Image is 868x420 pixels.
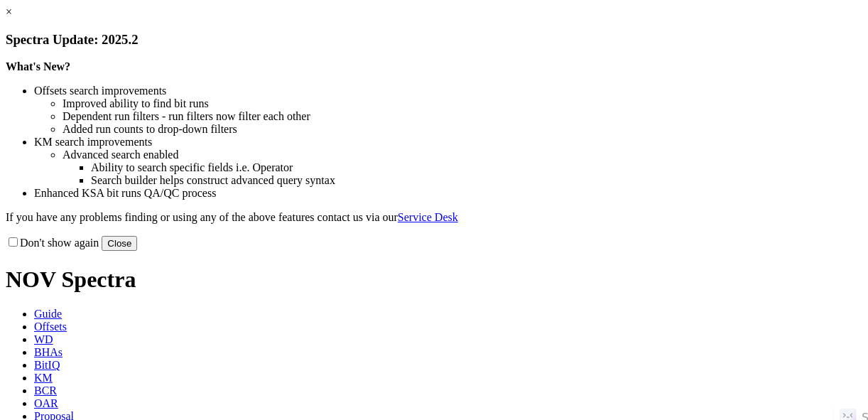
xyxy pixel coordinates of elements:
span: BitIQ [34,359,60,371]
span: KM [34,372,53,384]
h1: NOV Spectra [6,266,862,293]
label: Don't show again [6,237,99,249]
li: Search builder helps construct advanced query syntax [91,174,862,187]
li: Advanced search enabled [63,149,862,161]
span: Guide [34,308,62,320]
li: Offsets search improvements [34,85,862,97]
a: Service Desk [398,211,458,223]
span: BHAs [34,346,63,358]
li: Improved ability to find bit runs [63,97,862,110]
span: OAR [34,397,58,409]
h3: Spectra Update: 2025.2 [6,32,862,48]
span: WD [34,333,53,345]
span: Offsets [34,321,67,333]
li: Ability to search specific fields i.e. Operator [91,161,862,174]
li: KM search improvements [34,136,862,149]
li: Enhanced KSA bit runs QA/QC process [34,187,862,200]
a: × [6,6,12,18]
button: Close [102,236,137,251]
p: If you have any problems finding or using any of the above features contact us via our [6,211,862,224]
strong: What's New? [6,60,70,72]
input: Don't show again [9,237,18,247]
span: BCR [34,384,57,397]
li: Added run counts to drop-down filters [63,123,862,136]
li: Dependent run filters - run filters now filter each other [63,110,862,123]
